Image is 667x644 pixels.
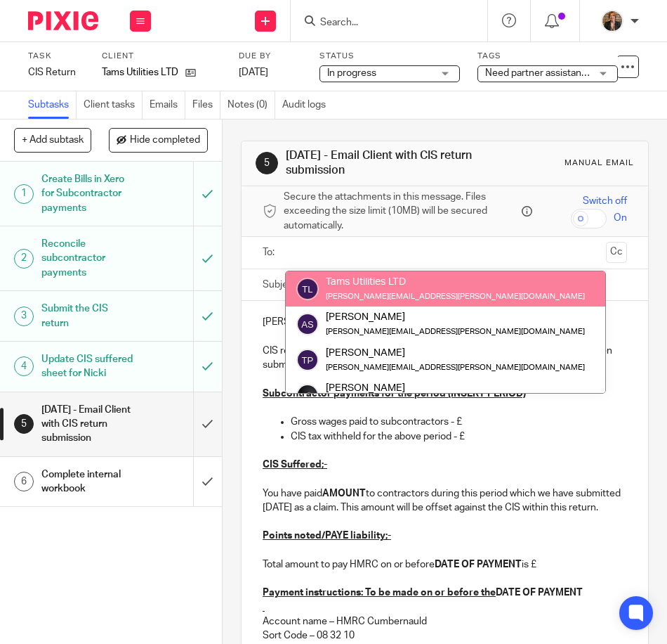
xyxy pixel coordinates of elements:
[326,292,585,300] small: [PERSON_NAME][EMAIL_ADDRESS][PERSON_NAME][DOMAIN_NAME]
[263,344,627,373] p: CIS return attached for Month as per the above date, this has been submitted to HMRC [DATE]. Slip...
[41,298,133,334] h1: Submit the CIS return
[326,381,585,395] div: [PERSON_NAME]
[102,65,178,79] p: Tams Utilities LTD
[606,242,627,263] button: Cc
[41,233,133,283] h1: Reconcile subcontractor payments
[263,389,526,399] u: Subcontractor payments for the period (INSERT PERIOD)
[41,349,133,385] h1: Update CIS suffered sheet for Nicki
[192,91,220,119] a: Files
[614,211,627,225] span: On
[28,11,98,30] img: Pixie
[14,414,34,434] div: 5
[485,68,593,78] span: Need partner assistance
[291,430,627,444] p: CIS tax withheld for the above period - £
[326,275,585,289] div: Tams Utilities LTD
[326,328,585,335] small: [PERSON_NAME][EMAIL_ADDRESS][PERSON_NAME][DOMAIN_NAME]
[284,190,518,233] span: Secure the attachments in this message. Files exceeding the size limit (10MB) will be secured aut...
[14,184,34,204] div: 1
[296,313,319,335] img: svg%3E
[41,464,133,500] h1: Complete internal workbook
[227,91,275,119] a: Notes (0)
[263,460,327,470] u: CIS Suffered;-
[109,128,208,152] button: Hide completed
[326,310,585,324] div: [PERSON_NAME]
[601,10,623,32] img: WhatsApp%20Image%202025-04-23%20at%2010.20.30_16e186ec.jpg
[239,51,302,62] label: Due by
[564,157,634,169] div: Manual email
[291,415,627,429] p: Gross wages paid to subcontractors - £
[263,278,299,292] label: Subject:
[41,399,133,449] h1: [DATE] - Email Client with CIS return submission
[286,148,475,179] h1: [DATE] - Email Client with CIS return submission
[263,588,583,598] strong: DATE OF PAYMENT
[150,91,185,119] a: Emails
[41,169,133,219] h1: Create Bills in Xero for Subcontractor payments
[102,51,225,62] label: Client
[28,91,77,119] a: Subtasks
[263,531,391,541] u: Points noted/PAYE liability;-
[263,487,627,515] p: You have paid to contractors during this period which we have submitted [DATE] as a claim. This a...
[14,249,34,269] div: 2
[14,472,34,491] div: 6
[583,194,627,208] span: Switch off
[263,558,627,572] p: Total amount to pay HMRC on or before is £
[263,245,278,259] label: To:
[28,51,84,62] label: Task
[263,614,627,629] p: Account name – HMRC Cumbernauld
[14,307,34,326] div: 3
[296,349,319,371] img: svg%3E
[319,51,460,62] label: Status
[319,17,445,30] input: Search
[14,356,34,376] div: 4
[322,489,366,498] strong: AMOUNT
[435,560,522,569] strong: DATE OF PAYMENT
[296,278,319,300] img: svg%3E
[326,346,585,360] div: [PERSON_NAME]
[282,91,333,119] a: Audit logs
[14,128,91,152] button: + Add subtask
[130,135,200,146] span: Hide completed
[477,51,618,62] label: Tags
[296,384,319,406] img: 455A2509.jpg
[239,67,268,77] span: [DATE]
[28,65,84,79] div: CIS Return
[263,315,627,329] p: [PERSON_NAME] ,
[327,68,376,78] span: In progress
[326,363,585,371] small: [PERSON_NAME][EMAIL_ADDRESS][PERSON_NAME][DOMAIN_NAME]
[84,91,143,119] a: Client tasks
[256,152,278,174] div: 5
[263,629,627,643] p: Sort Code – 08 32 10
[263,588,496,598] u: Payment instructions: To be made on or before the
